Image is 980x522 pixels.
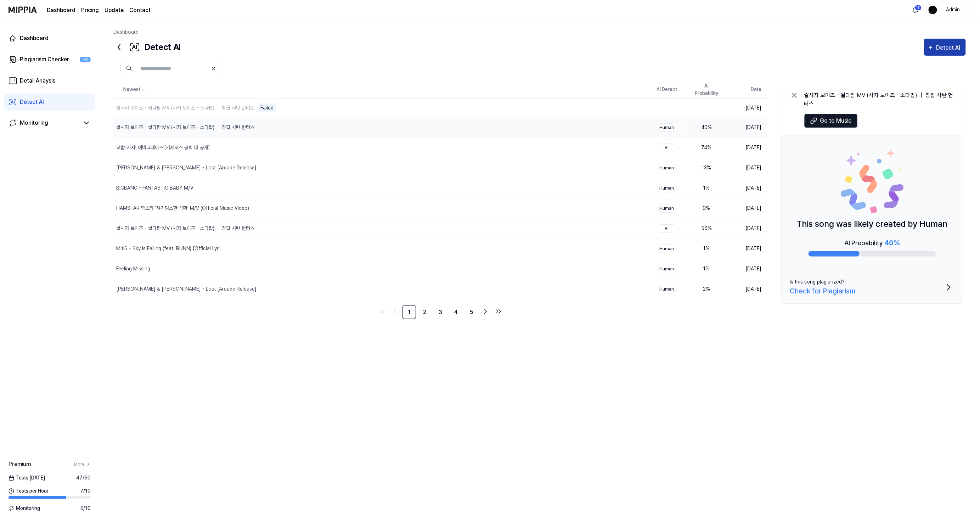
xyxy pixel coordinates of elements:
div: Human [657,184,677,192]
div: BIGBANG - FANTASTIC BABY M⧸V [116,184,193,192]
div: 쌀사자 보이즈 - 쌀다팜 MV (사자 보이즈 - 소다팝) ｜ 창팝 사탄 헌터스 [116,124,254,131]
td: [DATE] [726,259,767,279]
a: Go to previous page [389,306,401,317]
a: 4 [449,305,463,319]
td: [DATE] [726,158,767,178]
button: Detect AI [924,39,966,56]
button: 알림13 [910,4,921,16]
p: This song was likely created by Human [797,218,948,230]
a: 5 [464,305,479,319]
a: Plagiarism Checker+9 [4,51,95,68]
a: 1 [402,305,416,319]
div: Human [657,265,677,273]
a: Dashboard [4,30,95,47]
span: Monitoring [9,505,40,512]
div: 1 % [692,245,721,252]
span: Premium [9,460,31,468]
div: Human [657,204,677,213]
img: Search [126,66,132,71]
a: Go to Music [804,119,858,126]
div: 13 % [692,164,721,172]
div: Detail Anaysis [20,77,55,85]
button: Is this song plagiarized?Check for Plagiarism [782,271,963,303]
div: 74 % [692,144,721,151]
div: 1 % [692,184,721,192]
a: Contact [129,6,151,15]
td: [DATE] [726,98,767,117]
a: 2 [418,305,432,319]
div: MitiS - Sky Is Falling (feat. RUNN) [Official Lyri [116,245,220,252]
div: 쌀사자 보이즈 - 쌀다팜 MV (사자 보이즈 - 소다팝) ｜ 창팝 사탄 헌터스 [804,91,954,108]
div: Monitoring [20,119,48,127]
a: 3 [433,305,447,319]
td: [DATE] [726,178,767,198]
div: AI Probability [845,237,900,248]
div: Human [657,164,677,172]
div: Human [657,285,677,293]
a: Go to last page [493,306,504,317]
div: 로팝-가자! 에버그레이스!(카제로스 공략 대 공개) [116,144,210,151]
div: Admin [939,6,967,13]
td: [DATE] [726,218,767,238]
td: [DATE] [726,117,767,137]
span: Tests per Hour [9,487,49,495]
td: [DATE] [726,137,767,158]
div: AI [657,144,677,152]
div: Check for Plagiarism [790,286,856,296]
img: 알림 [911,6,920,14]
td: [DATE] [726,279,767,299]
span: Go to Music [820,117,852,125]
a: Detect AI [4,94,95,111]
a: Monitoring [9,119,79,127]
img: profile [929,6,937,14]
span: 5 / 10 [80,505,91,512]
div: Detect AI [20,98,44,106]
a: Dashboard [113,29,139,35]
div: Failed [258,103,276,112]
th: Date [726,81,767,98]
div: Feeling Missing [116,265,150,273]
th: AI Probability [687,81,726,98]
div: [PERSON_NAME] & [PERSON_NAME] - Lost [Arcade Release] [116,285,257,293]
nav: pagination [113,305,767,319]
div: Is this song plagiarized? [790,278,845,286]
a: Go to first page [377,306,388,317]
div: 56 % [692,225,721,232]
td: [DATE] [726,198,767,218]
div: 1 % [692,265,721,273]
div: Human [657,245,677,253]
button: profileAdmin [926,4,971,16]
div: +9 [80,57,91,63]
span: 40 % [885,238,900,247]
div: HAMSTAR 햄스타 '허거덩스한 상황' M/V (Official Music Video) [116,204,249,212]
div: AI [657,224,677,233]
a: More [74,461,91,467]
div: Plagiarism Checker [20,55,69,64]
div: 쌀사자 보이즈 - 쌀다팜 MV (사자 보이즈 - 소다팝) ｜ 창팝 사탄 헌터스 [116,225,254,232]
td: [DATE] [726,238,767,259]
th: AI Detect [647,81,687,98]
div: 2 % [692,285,721,293]
div: 9 % [692,204,721,212]
a: Update [105,6,124,15]
button: Go to Music [804,114,858,128]
div: 13 [915,5,922,11]
div: Human [657,123,677,132]
div: 쌀사자 보이즈 - 쌀다팜 MV (사자 보이즈 - 소다팝) ｜ 창팝 사탄 헌터스 [116,104,254,112]
div: Dashboard [20,34,49,43]
a: Detail Anaysis [4,72,95,89]
span: Tests [DATE] [9,474,45,482]
div: Detect AI [936,43,962,52]
td: - [687,98,726,117]
div: [PERSON_NAME] & [PERSON_NAME] - Lost [Arcade Release] [116,164,257,172]
button: Pricing [81,6,99,15]
div: 40 % [692,124,721,131]
a: Go to next page [480,306,491,317]
span: 7 / 10 [80,487,91,495]
a: Dashboard [47,6,75,15]
div: Detect AI [113,39,180,56]
img: Human [840,150,904,213]
span: 47 / 50 [76,474,91,482]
